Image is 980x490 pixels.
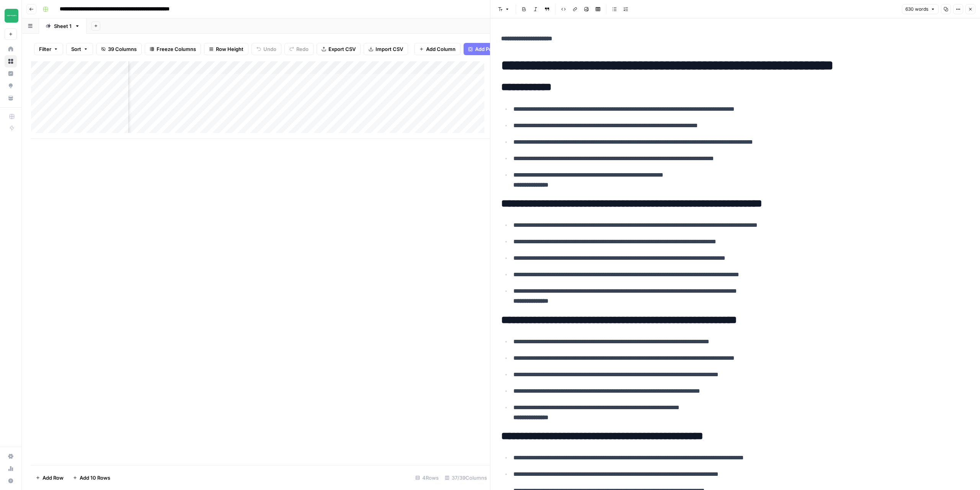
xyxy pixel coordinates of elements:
button: Import CSV [364,43,408,55]
a: Usage [5,462,17,475]
div: Sheet 1 [54,22,72,30]
button: Redo [284,43,314,55]
a: Sheet 1 [39,18,87,34]
span: Import CSV [376,45,403,53]
span: Filter [39,45,51,53]
button: Undo [252,43,281,55]
button: Export CSV [317,43,361,55]
button: Freeze Columns [145,43,201,55]
button: Add Power Agent [464,43,521,55]
button: 630 words [902,4,939,14]
span: Add Column [426,45,456,53]
a: Home [5,43,17,55]
a: Insights [5,67,17,80]
span: Freeze Columns [157,45,196,53]
span: Row Height [216,45,243,53]
button: Filter [34,43,63,55]
button: Add Column [414,43,461,55]
a: Opportunities [5,80,17,92]
button: Workspace: Team Empathy [5,6,17,25]
button: Add Row [31,472,68,484]
a: Your Data [5,92,17,104]
span: Add 10 Rows [80,474,110,482]
span: 39 Columns [108,45,137,53]
a: Browse [5,55,17,67]
a: Settings [5,450,17,462]
button: Add 10 Rows [68,472,115,484]
button: Row Height [204,43,248,55]
button: Sort [66,43,93,55]
span: Sort [71,45,81,53]
div: 4 Rows [412,472,442,484]
span: Export CSV [328,45,356,53]
button: 39 Columns [96,43,142,55]
span: Add Power Agent [475,45,517,53]
span: Redo [296,45,309,53]
img: Team Empathy Logo [5,9,18,23]
button: Help + Support [5,475,17,487]
span: Undo [263,45,276,53]
span: Add Row [42,474,64,482]
span: 630 words [905,6,928,13]
div: 37/39 Columns [442,472,490,484]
